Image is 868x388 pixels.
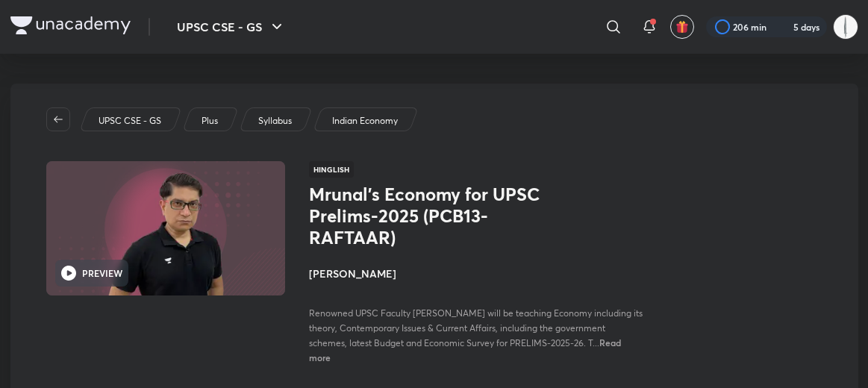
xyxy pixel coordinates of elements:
[43,160,287,297] img: Thumbnail
[309,184,553,248] h1: Mrunal’s Economy for UPSC Prelims-2025 (PCB13-RAFTAAR)
[96,114,163,128] a: UPSC CSE - GS
[775,19,790,34] img: streak
[309,307,643,348] span: Renowned UPSC Faculty [PERSON_NAME] will be teaching Economy including its theory, Contemporary I...
[82,266,122,280] h6: PREVIEW
[10,16,131,38] a: Company Logo
[329,114,400,128] a: Indian Economy
[202,114,218,128] p: Plus
[10,16,131,34] img: Company Logo
[99,114,161,128] p: UPSC CSE - GS
[670,15,694,39] button: avatar
[833,14,858,40] img: chinmay
[199,114,220,128] a: Plus
[255,114,294,128] a: Syllabus
[258,114,292,128] p: Syllabus
[168,12,295,42] button: UPSC CSE - GS
[332,114,398,128] p: Indian Economy
[309,161,354,178] span: Hinglish
[309,266,643,281] h4: [PERSON_NAME]
[675,20,689,34] img: avatar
